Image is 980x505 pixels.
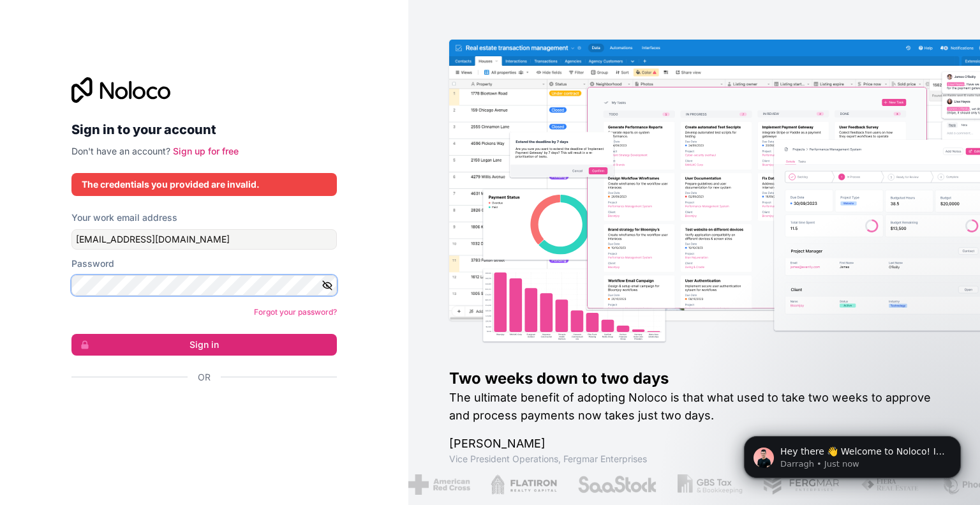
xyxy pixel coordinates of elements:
[71,275,337,296] input: Password
[254,307,337,317] a: Forgot your password?
[449,435,939,453] h1: [PERSON_NAME]
[71,146,170,156] span: Don't have an account?
[449,453,939,465] h1: Vice President Operations , Fergmar Enterprises
[449,368,939,389] h1: Two weeks down to two days
[71,257,114,270] label: Password
[71,211,177,224] label: Your work email address
[489,474,554,495] img: /assets/flatiron-C8eUkumj.png
[198,371,211,384] span: Or
[65,398,333,426] iframe: Sign in with Google Button
[449,389,939,425] h2: The ultimate benefit of adopting Noloco is that what used to take two weeks to approve and proces...
[676,474,741,495] img: /assets/gbstax-C-GtDUiK.png
[575,474,655,495] img: /assets/saastock-C6Zbiodz.png
[71,334,337,356] button: Sign in
[725,409,980,499] iframe: Intercom notifications message
[71,118,337,141] h2: Sign in to your account
[82,178,327,191] div: The credentials you provided are invalid.
[406,474,468,495] img: /assets/american-red-cross-BAupjrZR.png
[173,146,239,156] a: Sign up for free
[71,229,337,250] input: Email address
